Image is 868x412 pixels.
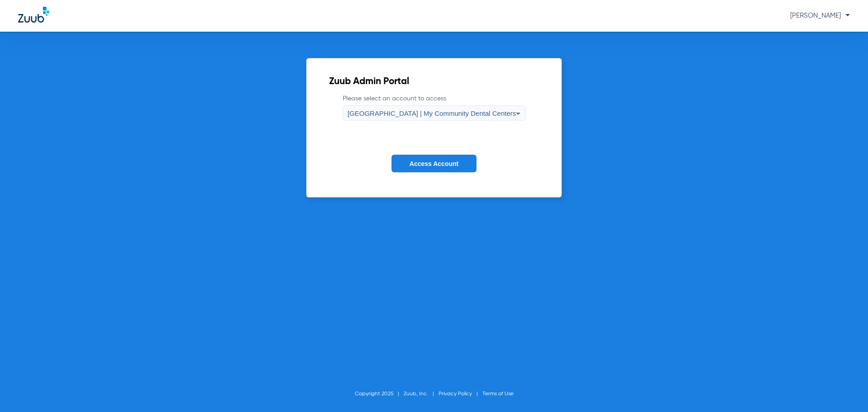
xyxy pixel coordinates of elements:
[18,7,49,23] img: Zuub Logo
[392,155,476,172] button: Access Account
[343,94,526,121] label: Please select an account to access
[348,109,516,117] span: [GEOGRAPHIC_DATA] | My Community Dental Centers
[404,389,439,398] li: Zuub, Inc.
[482,391,514,397] a: Terms of Use
[355,389,404,398] li: Copyright 2025
[329,77,539,86] h2: Zuub Admin Portal
[410,160,458,167] span: Access Account
[439,391,472,397] a: Privacy Policy
[823,369,868,412] iframe: Chat Widget
[790,12,850,19] span: [PERSON_NAME]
